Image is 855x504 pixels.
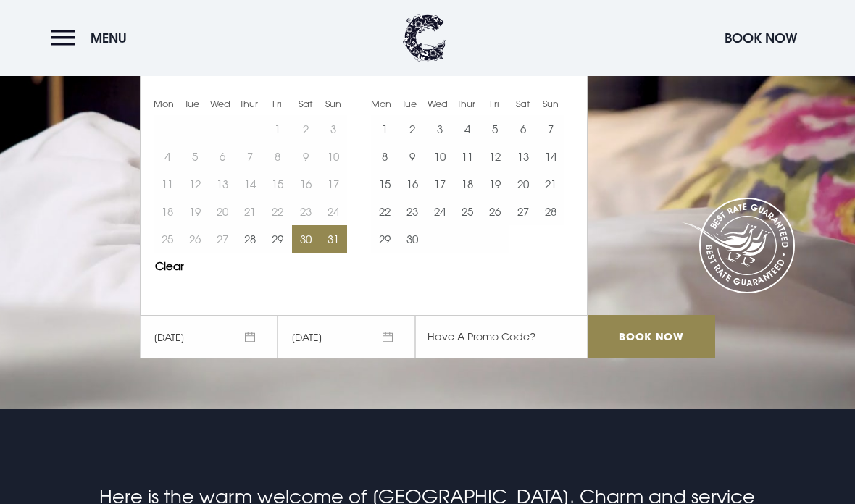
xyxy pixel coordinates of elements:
[481,143,509,170] button: 12
[537,115,564,143] td: Choose Sunday, September 7, 2025 as your start date.
[481,198,509,225] button: 26
[426,198,454,225] td: Choose Wednesday, September 24, 2025 as your start date.
[426,115,454,143] td: Choose Wednesday, September 3, 2025 as your start date.
[588,315,715,358] input: Book Now
[537,115,564,143] button: 7
[236,225,264,253] td: Choose Thursday, August 28, 2025 as your start date.
[509,198,537,225] td: Choose Saturday, September 27, 2025 as your start date.
[371,115,399,143] td: Choose Monday, September 1, 2025 as your start date.
[537,143,564,170] button: 14
[399,225,426,253] button: 30
[454,143,481,170] td: Choose Thursday, September 11, 2025 as your start date.
[454,198,481,225] td: Choose Thursday, September 25, 2025 as your start date.
[399,143,426,170] button: 9
[509,143,537,170] button: 13
[371,198,399,225] td: Choose Monday, September 22, 2025 as your start date.
[371,143,399,170] td: Choose Monday, September 8, 2025 as your start date.
[481,170,509,198] button: 19
[399,143,426,170] td: Choose Tuesday, September 9, 2025 as your start date.
[426,170,454,198] td: Choose Wednesday, September 17, 2025 as your start date.
[454,143,481,170] button: 11
[537,170,564,198] button: 21
[292,225,320,253] td: Selected. Saturday, August 30, 2025
[481,143,509,170] td: Choose Friday, September 12, 2025 as your start date.
[371,143,399,170] button: 8
[403,14,446,62] img: Clandeboye Lodge
[454,115,481,143] button: 4
[415,315,588,358] input: Have A Promo Code?
[399,225,426,253] td: Choose Tuesday, September 30, 2025 as your start date.
[399,170,426,198] button: 16
[481,198,509,225] td: Choose Friday, September 26, 2025 as your start date.
[426,198,454,225] button: 24
[320,225,347,253] td: Selected. Sunday, August 31, 2025
[371,198,399,225] button: 22
[292,225,320,253] button: 30
[320,225,347,253] button: 31
[509,115,537,143] button: 6
[371,170,399,198] button: 15
[278,315,415,358] span: [DATE]
[426,143,454,170] td: Choose Wednesday, September 10, 2025 as your start date.
[481,115,509,143] button: 5
[399,198,426,225] td: Choose Tuesday, September 23, 2025 as your start date.
[140,315,278,358] span: [DATE]
[454,198,481,225] button: 25
[264,225,291,253] button: 29
[426,143,454,170] button: 10
[426,115,454,143] button: 3
[537,143,564,170] td: Choose Sunday, September 14, 2025 as your start date.
[509,143,537,170] td: Choose Saturday, September 13, 2025 as your start date.
[264,225,291,253] td: Choose Friday, August 29, 2025 as your start date.
[399,198,426,225] button: 23
[454,170,481,198] button: 18
[399,170,426,198] td: Choose Tuesday, September 16, 2025 as your start date.
[481,115,509,143] td: Choose Friday, September 5, 2025 as your start date.
[537,170,564,198] td: Choose Sunday, September 21, 2025 as your start date.
[509,170,537,198] button: 20
[454,115,481,143] td: Choose Thursday, September 4, 2025 as your start date.
[91,30,127,46] span: Menu
[481,170,509,198] td: Choose Friday, September 19, 2025 as your start date.
[509,198,537,225] button: 27
[717,22,804,54] button: Book Now
[399,115,426,143] td: Choose Tuesday, September 2, 2025 as your start date.
[371,170,399,198] td: Choose Monday, September 15, 2025 as your start date.
[371,225,399,253] button: 29
[155,261,184,272] button: Clear
[509,170,537,198] td: Choose Saturday, September 20, 2025 as your start date.
[51,22,134,54] button: Menu
[537,198,564,225] button: 28
[371,225,399,253] td: Choose Monday, September 29, 2025 as your start date.
[454,170,481,198] td: Choose Thursday, September 18, 2025 as your start date.
[426,170,454,198] button: 17
[399,115,426,143] button: 2
[236,225,264,253] button: 28
[509,115,537,143] td: Choose Saturday, September 6, 2025 as your start date.
[371,115,399,143] button: 1
[537,198,564,225] td: Choose Sunday, September 28, 2025 as your start date.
